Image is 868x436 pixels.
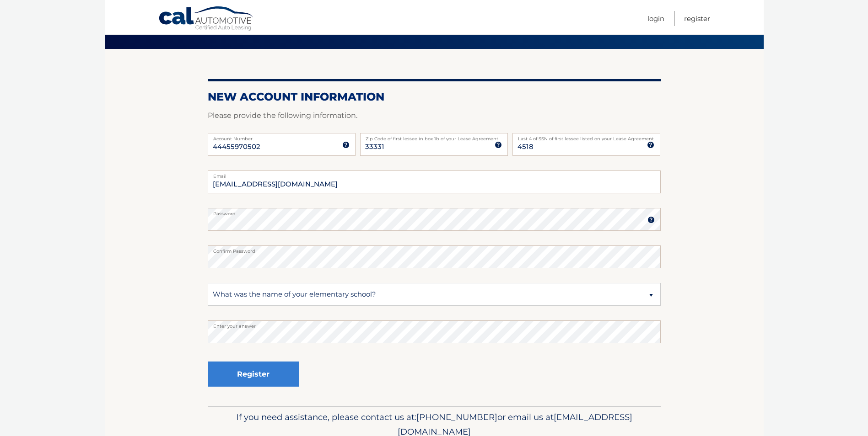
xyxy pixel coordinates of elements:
[647,141,654,149] img: tooltip.svg
[360,133,508,140] label: Zip Code of first lessee in box 1b of your Lease Agreement
[208,362,299,387] button: Register
[684,11,710,26] a: Register
[208,208,661,215] label: Password
[342,141,350,149] img: tooltip.svg
[208,170,661,193] input: Email
[647,216,655,223] img: tooltip.svg
[208,245,661,253] label: Confirm Password
[512,133,660,140] label: Last 4 of SSN of first lessee listed on your Lease Agreement
[208,109,661,122] p: Please provide the following information.
[208,320,661,328] label: Enter your answer
[512,133,660,156] input: SSN or EIN (last 4 digits only)
[495,141,502,149] img: tooltip.svg
[647,11,664,26] a: Login
[208,133,356,156] input: Account Number
[158,6,254,32] a: Cal Automotive
[208,133,356,140] label: Account Number
[360,133,508,156] input: Zip Code
[416,412,497,422] span: [PHONE_NUMBER]
[208,90,661,104] h2: New Account Information
[208,170,661,178] label: Email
